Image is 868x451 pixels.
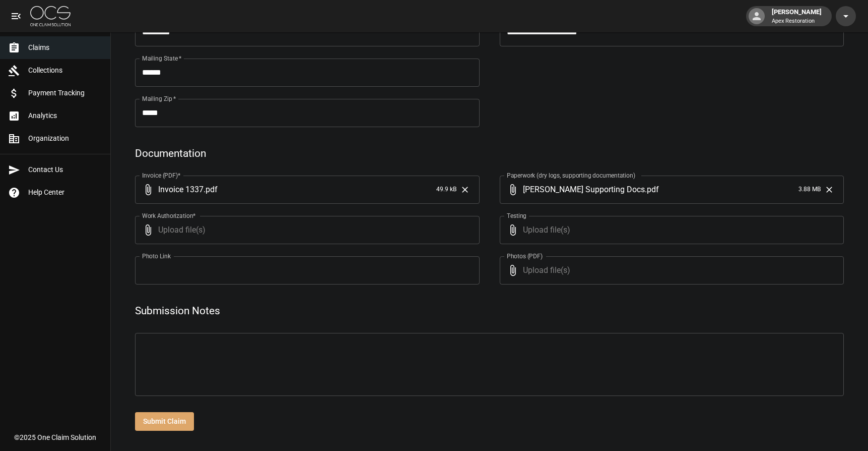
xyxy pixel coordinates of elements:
img: ocs-logo-white-transparent.png [30,6,71,26]
span: 3.88 MB [798,185,821,195]
span: Invoice 1337 [158,184,204,195]
button: Clear [457,182,473,197]
span: 49.9 kB [436,185,456,195]
span: [PERSON_NAME] Supporting Docs [523,184,645,195]
button: Submit Claim [135,412,194,431]
span: . pdf [204,184,218,195]
label: Photos (PDF) [507,252,543,260]
span: Claims [28,42,102,53]
button: Clear [822,182,837,197]
span: Upload file(s) [158,216,452,244]
label: Mailing Zip [142,94,176,103]
div: © 2025 One Claim Solution [14,432,96,442]
span: . pdf [645,184,659,195]
div: [PERSON_NAME] [768,7,826,25]
label: Photo Link [142,252,171,260]
span: Analytics [28,110,102,121]
label: Mailing State [142,54,181,63]
label: Testing [507,211,526,220]
label: Work Authorization* [142,211,196,220]
label: Paperwork (dry logs, supporting documentation) [507,171,635,180]
span: Upload file(s) [523,256,817,285]
span: Help Center [28,187,102,198]
label: Invoice (PDF)* [142,171,181,180]
span: Contact Us [28,164,102,175]
button: open drawer [6,6,26,26]
span: Payment Tracking [28,88,102,98]
span: Collections [28,65,102,76]
span: Organization [28,133,102,144]
span: Upload file(s) [523,216,817,244]
p: Apex Restoration [772,17,822,26]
